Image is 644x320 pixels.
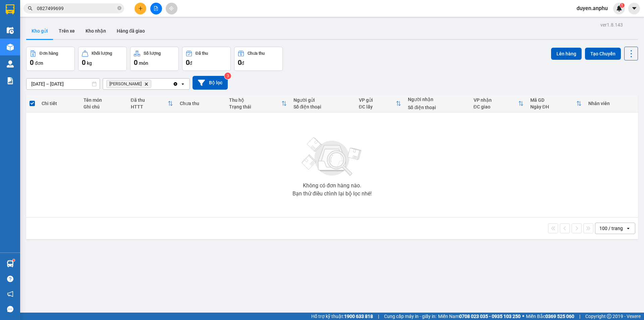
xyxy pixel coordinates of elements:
[144,82,148,86] svg: Delete
[226,95,290,112] th: Toggle SortBy
[607,314,611,319] span: copyright
[180,101,222,106] div: Chưa thu
[92,51,112,56] div: Khối lượng
[224,73,231,79] sup: 3
[130,47,179,71] button: Số lượng0món
[229,104,281,109] div: Trạng thái
[134,58,138,66] span: 0
[131,104,168,109] div: HTTT
[186,58,190,66] span: 0
[144,51,161,56] div: Số lượng
[526,313,574,320] span: Miền Bắc
[117,6,121,10] span: close-circle
[26,47,75,71] button: Đơn hàng0đơn
[588,101,635,106] div: Nhân viên
[438,313,521,320] span: Miền Nam
[40,51,58,56] div: Đơn hàng
[37,5,116,12] input: Tìm tên, số ĐT hoặc mã đơn
[571,4,613,12] span: duyen.anphu
[111,23,150,39] button: Hàng đã giao
[153,81,153,87] input: Selected Phan Thiết.
[600,21,623,29] div: ver 1.8.143
[293,104,352,109] div: Số điện thoại
[470,95,527,112] th: Toggle SortBy
[585,48,621,60] button: Tạo Chuyến
[545,314,574,319] strong: 0369 525 060
[196,51,208,56] div: Đã thu
[154,6,158,11] span: file-add
[579,313,580,320] span: |
[7,77,14,84] img: solution-icon
[80,23,111,39] button: Kho nhận
[139,60,148,66] span: món
[408,105,467,110] div: Số điện thoại
[135,3,146,14] button: plus
[7,260,14,267] img: warehouse-icon
[13,259,15,261] sup: 1
[169,6,174,11] span: aim
[106,80,151,88] span: Phan Thiết, close by backspace
[474,104,518,109] div: ĐC giao
[173,81,178,87] svg: Clear all
[28,6,33,11] span: search
[87,60,92,66] span: kg
[166,3,177,14] button: aim
[182,47,231,71] button: Đã thu0đ
[30,58,34,66] span: 0
[7,27,14,34] img: warehouse-icon
[109,81,142,87] span: Phan Thiết
[180,81,185,87] svg: open
[530,97,576,103] div: Mã GD
[359,104,396,109] div: ĐC lấy
[117,5,121,12] span: close-circle
[238,58,241,66] span: 0
[193,76,228,90] button: Bộ lọc
[53,23,80,39] button: Trên xe
[299,133,366,180] img: svg+xml;base64,PHN2ZyBjbGFzcz0ibGlzdC1wbHVnX19zdmciIHhtbG5zPSJodHRwOi8vd3d3LnczLm9yZy8yMDAwL3N2Zy...
[82,58,86,66] span: 0
[378,313,379,320] span: |
[190,60,192,66] span: đ
[138,6,143,11] span: plus
[84,97,124,103] div: Tên món
[293,97,352,103] div: Người gửi
[311,313,373,320] span: Hỗ trợ kỹ thuật:
[84,104,124,109] div: Ghi chú
[7,276,13,282] span: question-circle
[527,95,585,112] th: Toggle SortBy
[26,23,53,39] button: Kho gửi
[150,3,162,14] button: file-add
[408,97,467,102] div: Người nhận
[459,314,521,319] strong: 0708 023 035 - 0935 103 250
[631,5,637,11] span: caret-down
[522,315,524,318] span: ⚪️
[229,97,281,103] div: Thu hộ
[384,313,436,320] span: Cung cấp máy in - giấy in:
[7,291,13,297] span: notification
[42,101,76,106] div: Chi tiết
[292,191,372,196] div: Bạn thử điều chỉnh lại bộ lọc nhé!
[530,104,576,109] div: Ngày ĐH
[248,51,265,56] div: Chưa thu
[7,60,14,67] img: warehouse-icon
[7,306,13,312] span: message
[78,47,127,71] button: Khối lượng0kg
[234,47,283,71] button: Chưa thu0đ
[599,225,623,232] div: 100 / trang
[303,183,361,188] div: Không có đơn hàng nào.
[616,5,622,11] img: icon-new-feature
[26,79,100,89] input: Select a date range.
[7,44,14,51] img: warehouse-icon
[241,60,244,66] span: đ
[359,97,396,103] div: VP gửi
[620,3,625,8] sup: 1
[127,95,177,112] th: Toggle SortBy
[474,97,518,103] div: VP nhận
[621,3,623,8] span: 1
[628,3,640,14] button: caret-down
[131,97,168,103] div: Đã thu
[35,60,43,66] span: đơn
[626,226,631,231] svg: open
[551,48,582,60] button: Lên hàng
[6,4,14,14] img: logo-vxr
